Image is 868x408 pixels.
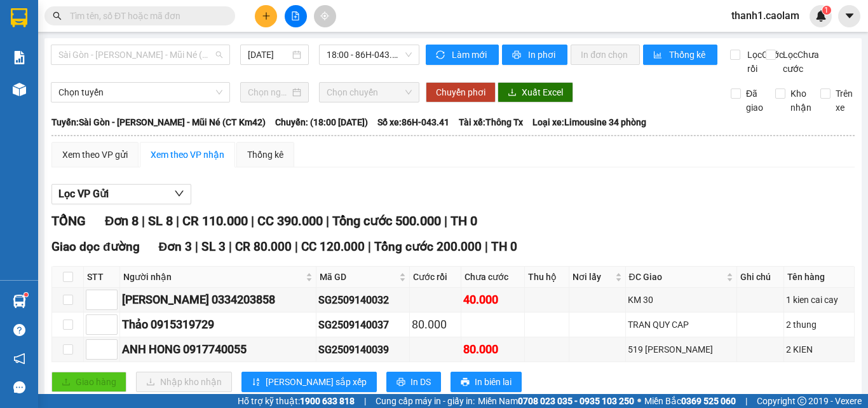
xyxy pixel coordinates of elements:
[285,5,307,27] button: file-add
[741,87,768,115] span: Đã giao
[122,341,314,358] div: ANH HONG 0917740055
[778,48,821,76] span: Lọc Chưa cước
[316,337,410,362] td: SG2509140039
[786,318,852,332] div: 2 thung
[643,45,717,65] button: bar-chartThống kê
[136,372,232,392] button: downloadNhập kho nhận
[251,213,254,229] span: |
[84,267,120,288] th: STT
[721,8,810,24] span: thanh1.caolam
[105,213,139,229] span: Đơn 8
[316,313,410,337] td: SG2509140037
[248,85,290,99] input: Chọn ngày
[248,48,290,62] input: 14/09/2025
[786,293,852,307] div: 1 kien cai cay
[195,239,198,254] span: |
[669,48,707,62] span: Thống kê
[142,213,145,229] span: |
[459,115,523,129] span: Tài xế: Thông Tx
[786,342,852,356] div: 2 KIEN
[13,381,25,393] span: message
[426,45,499,65] button: syncLàm mới
[51,117,266,127] b: Tuyến: Sài Gòn - [PERSON_NAME] - Mũi Né (CT Km42)
[51,372,126,392] button: uploadGiao hàng
[24,293,28,297] sup: 1
[326,213,329,229] span: |
[522,85,563,99] span: Xuất Excel
[318,317,407,333] div: SG2509140037
[151,148,224,162] div: Xem theo VP nhận
[182,213,248,229] span: CR 110.000
[525,267,569,288] th: Thu hộ
[176,213,179,229] span: |
[252,377,261,388] span: sort-ascending
[745,394,747,408] span: |
[452,48,489,62] span: Làm mới
[844,10,855,22] span: caret-down
[451,372,522,392] button: printerIn biên lai
[257,213,323,229] span: CC 390.000
[785,87,817,115] span: Kho nhận
[512,50,523,60] span: printer
[644,394,736,408] span: Miền Bắc
[327,83,412,102] span: Chọn chuyến
[475,375,512,389] span: In biên lai
[13,295,26,308] img: warehouse-icon
[13,51,26,64] img: solution-icon
[235,239,292,254] span: CR 80.000
[444,213,447,229] span: |
[262,11,271,20] span: plus
[532,115,646,129] span: Loại xe: Limousine 34 phòng
[229,239,232,254] span: |
[386,372,441,392] button: printerIn DS
[122,291,314,309] div: [PERSON_NAME] 0334203858
[502,45,567,65] button: printerIn phơi
[498,82,573,102] button: downloadXuất Excel
[436,50,447,60] span: sync
[364,394,366,408] span: |
[410,375,431,389] span: In DS
[291,11,300,20] span: file-add
[824,6,829,15] span: 1
[478,394,634,408] span: Miền Nam
[122,316,314,334] div: Thảo 0915319729
[376,394,475,408] span: Cung cấp máy in - giấy in:
[13,83,26,96] img: warehouse-icon
[11,8,27,27] img: logo-vxr
[426,82,496,102] button: Chuyển phơi
[461,377,470,388] span: printer
[318,342,407,358] div: SG2509140039
[247,148,283,162] div: Thống kê
[51,239,140,254] span: Giao dọc đường
[58,83,222,102] span: Chọn tuyến
[822,6,831,15] sup: 1
[491,239,517,254] span: TH 0
[13,353,25,365] span: notification
[518,396,634,406] strong: 0708 023 035 - 0935 103 250
[463,291,522,309] div: 40.000
[123,270,303,284] span: Người nhận
[528,48,557,62] span: In phơi
[397,377,405,388] span: printer
[255,5,277,27] button: plus
[314,5,336,27] button: aim
[266,375,367,389] span: [PERSON_NAME] sắp xếp
[653,50,664,60] span: bar-chart
[148,213,173,229] span: SL 8
[628,293,735,307] div: KM 30
[815,10,827,22] img: icon-new-feature
[831,87,858,115] span: Trên xe
[332,213,441,229] span: Tổng cước 500.000
[241,372,377,392] button: sort-ascending[PERSON_NAME] sắp xếp
[628,318,735,332] div: TRAN QUY CAP
[327,45,412,64] span: 18:00 - 86H-043.41
[318,292,407,308] div: SG2509140032
[300,396,355,406] strong: 1900 633 818
[301,239,365,254] span: CC 120.000
[737,267,784,288] th: Ghi chú
[377,115,449,129] span: Số xe: 86H-043.41
[13,324,25,336] span: question-circle
[410,267,461,288] th: Cước rồi
[320,270,397,284] span: Mã GD
[159,239,193,254] span: Đơn 3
